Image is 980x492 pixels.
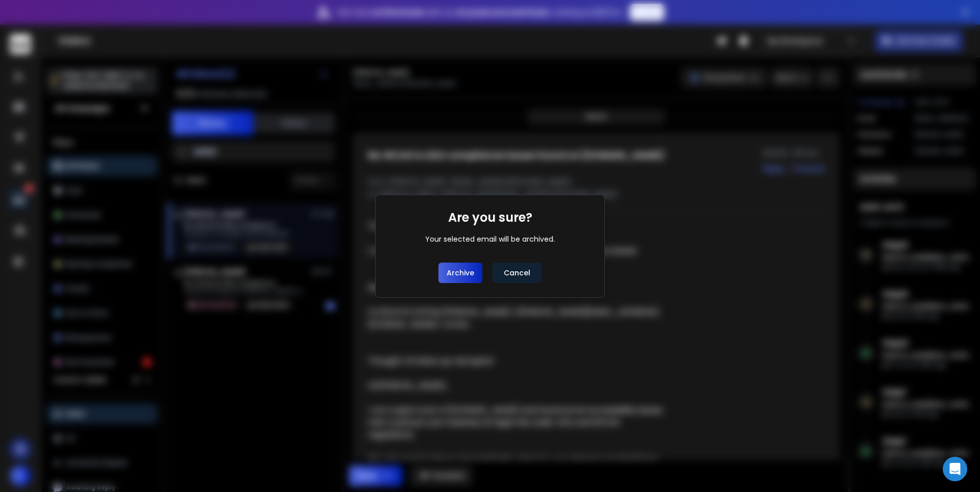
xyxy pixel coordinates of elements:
[438,263,482,283] button: archive
[447,268,474,278] p: archive
[493,263,542,283] button: Cancel
[425,234,555,244] div: Your selected email will be archived.
[943,457,967,481] div: Open Intercom Messenger
[448,209,532,226] h1: Are you sure?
